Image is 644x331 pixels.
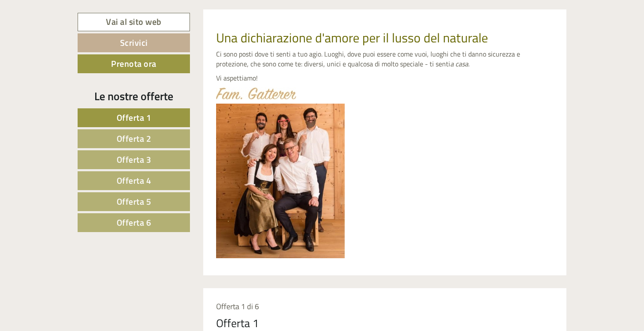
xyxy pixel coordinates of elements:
[216,49,554,69] p: Ci sono posti dove ti senti a tuo agio. Luoghi, dove puoi essere come vuoi, luoghi che ti danno s...
[117,216,151,229] span: Offerta 6
[216,301,259,312] span: Offerta 1 di 6
[216,73,554,83] p: Vi aspettiamo!
[216,28,488,48] span: Una dichiarazione d'amore per il lusso del naturale
[78,33,190,52] a: Scrivici
[117,195,151,208] span: Offerta 5
[117,174,151,187] span: Offerta 4
[216,104,345,258] img: image
[78,13,190,31] a: Vai al sito web
[117,111,151,124] span: Offerta 1
[455,59,468,69] em: casa
[450,59,454,69] em: a
[78,54,190,73] a: Prenota ora
[117,132,151,145] span: Offerta 2
[216,87,296,99] img: image
[216,315,259,331] div: Offerta 1
[117,153,151,166] span: Offerta 3
[78,88,190,104] div: Le nostre offerte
